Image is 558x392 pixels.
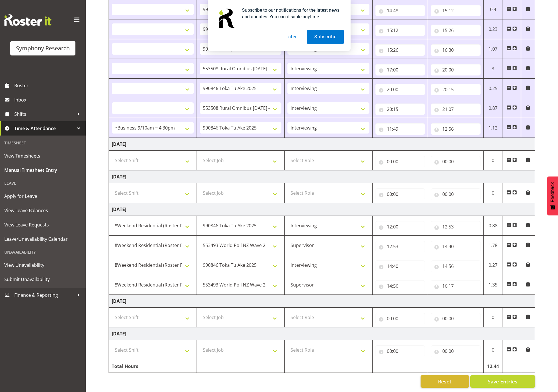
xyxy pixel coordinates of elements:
input: Click to select... [375,64,425,75]
a: Manual Timesheet Entry [1,163,84,177]
button: Later [278,30,304,44]
button: Feedback - Show survey [547,176,558,215]
input: Click to select... [431,64,480,75]
div: Subscribe to our notifications for the latest news and updates. You can disable anytime. [237,7,344,20]
span: View Timesheets [4,152,81,160]
span: View Leave Requests [4,220,81,229]
div: Timesheet [1,137,84,149]
td: [DATE] [109,327,535,340]
span: View Leave Balances [4,206,81,215]
td: [DATE] [109,203,535,216]
span: Submit Unavailability [4,275,81,284]
td: 0.87 [483,98,503,118]
input: Click to select... [375,123,425,135]
td: 1.35 [483,275,503,295]
a: View Leave Requests [1,218,84,232]
a: Submit Unavailability [1,272,84,286]
td: [DATE] [109,170,535,183]
input: Click to select... [375,221,425,232]
td: 0.88 [483,216,503,236]
td: 12.44 [483,360,503,373]
input: Click to select... [431,156,480,167]
img: notification icon [215,7,237,30]
span: Inbox [14,95,83,104]
input: Click to select... [375,104,425,115]
td: [DATE] [109,138,535,151]
span: Apply for Leave [4,192,81,200]
input: Click to select... [431,345,480,357]
a: View Leave Balances [1,203,84,218]
a: Leave/Unavailability Calendar [1,232,84,246]
input: Click to select... [375,280,425,292]
input: Click to select... [375,156,425,167]
td: 0 [483,151,503,170]
td: 3 [483,59,503,79]
div: Unavailability [1,246,84,258]
input: Click to select... [431,280,480,292]
input: Click to select... [431,313,480,324]
input: Click to select... [375,241,425,252]
input: Click to select... [375,188,425,200]
a: View Timesheets [1,149,84,163]
span: Reset [438,378,451,385]
td: 0 [483,308,503,327]
span: Save Entries [488,378,517,385]
input: Click to select... [431,241,480,252]
button: Reset [421,375,469,388]
input: Click to select... [431,221,480,232]
td: 0 [483,340,503,360]
td: 0 [483,183,503,203]
td: 0.25 [483,79,503,98]
span: Shifts [14,110,74,118]
input: Click to select... [431,123,480,135]
input: Click to select... [375,345,425,357]
input: Click to select... [431,188,480,200]
input: Click to select... [375,313,425,324]
span: Finance & Reporting [14,291,74,299]
input: Click to select... [431,260,480,272]
span: Leave/Unavailability Calendar [4,235,81,243]
td: [DATE] [109,295,535,308]
input: Click to select... [431,84,480,95]
span: Roster [14,81,83,90]
a: View Unavailability [1,258,84,272]
div: Leave [1,177,84,189]
span: View Unavailability [4,261,81,269]
td: 1.12 [483,118,503,138]
button: Subscribe [307,30,343,44]
span: Time & Attendance [14,124,74,133]
input: Click to select... [375,84,425,95]
a: Apply for Leave [1,189,84,203]
td: 0.27 [483,255,503,275]
button: Save Entries [470,375,535,388]
input: Click to select... [431,104,480,115]
input: Click to select... [375,260,425,272]
td: 1.78 [483,236,503,255]
td: Total Hours [109,360,197,373]
span: Manual Timesheet Entry [4,166,81,174]
span: Feedback [550,182,555,202]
